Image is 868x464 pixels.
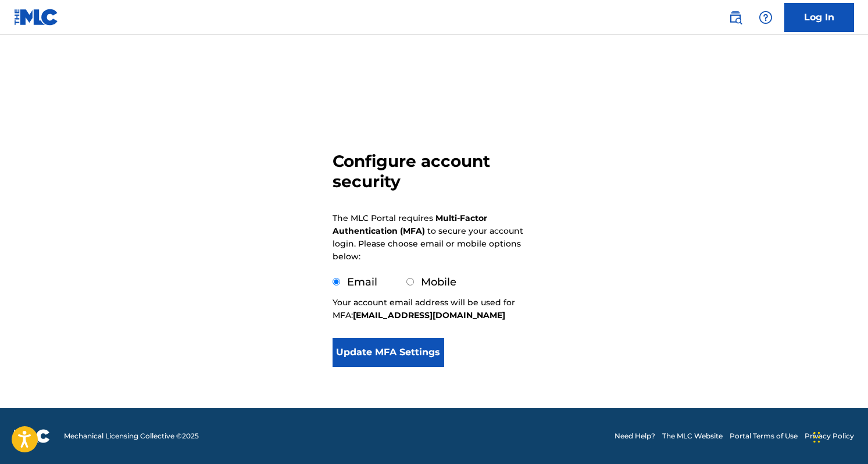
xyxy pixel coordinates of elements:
img: help [759,10,773,24]
a: The MLC Website [662,431,723,441]
span: Mechanical Licensing Collective © 2025 [64,431,199,441]
iframe: Chat Widget [810,408,868,464]
a: Need Help? [615,431,655,441]
a: Portal Terms of Use [730,431,798,441]
p: The MLC Portal requires to secure your account login. Please choose email or mobile options below: [333,212,523,263]
a: Public Search [724,6,747,29]
img: search [728,10,742,24]
p: Your account email address will be used for MFA: [333,296,536,322]
img: MLC Logo [14,9,59,26]
button: Update MFA Settings [333,338,445,367]
img: logo [14,429,50,443]
label: Email [347,276,377,288]
label: Mobile [421,276,456,288]
strong: [EMAIL_ADDRESS][DOMAIN_NAME] [353,310,505,320]
div: Help [754,6,777,29]
a: Log In [784,3,854,32]
strong: Multi-Factor Authentication (MFA) [333,213,487,236]
h3: Configure account security [333,151,536,192]
a: Privacy Policy [805,431,854,441]
div: Drag [813,420,820,455]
